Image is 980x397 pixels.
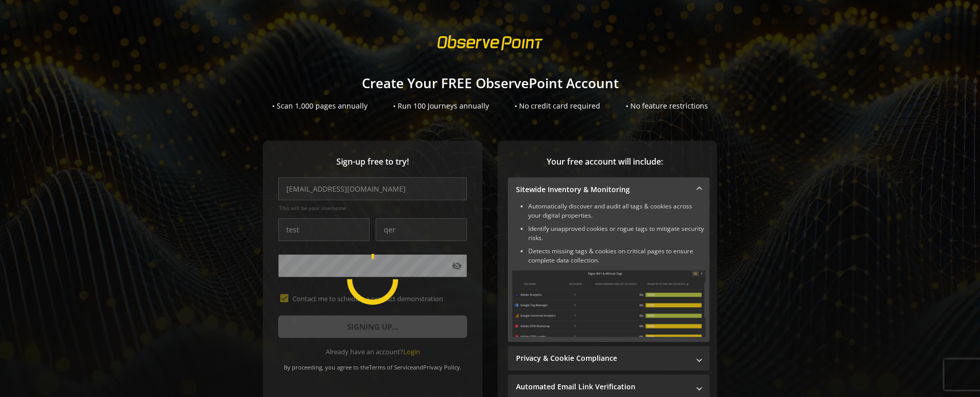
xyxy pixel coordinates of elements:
a: Privacy Policy [423,363,460,371]
span: Sign-up free to try! [278,156,467,168]
mat-panel-title: Privacy & Cookie Compliance [516,353,689,363]
li: Identify unapproved cookies or rogue tags to mitigate security risks. [528,224,705,243]
span: Your free account will include: [508,156,702,168]
mat-expansion-panel-header: Sitewide Inventory & Monitoring [508,177,709,202]
div: By proceeding, you agree to the and . [278,357,467,371]
li: Automatically discover and audit all tags & cookies across your digital properties. [528,202,705,220]
img: Sitewide Inventory & Monitoring [512,270,705,337]
a: Terms of Service [369,363,413,371]
mat-panel-title: Sitewide Inventory & Monitoring [516,184,689,195]
div: • Run 100 Journeys annually [393,101,489,111]
div: Sitewide Inventory & Monitoring [508,202,709,342]
mat-panel-title: Automated Email Link Verification [516,382,689,392]
li: Detects missing tags & cookies on critical pages to ensure complete data collection. [528,247,705,265]
div: • No feature restrictions [626,101,708,111]
div: • Scan 1,000 pages annually [272,101,367,111]
div: • No credit card required [514,101,600,111]
mat-expansion-panel-header: Privacy & Cookie Compliance [508,346,709,370]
